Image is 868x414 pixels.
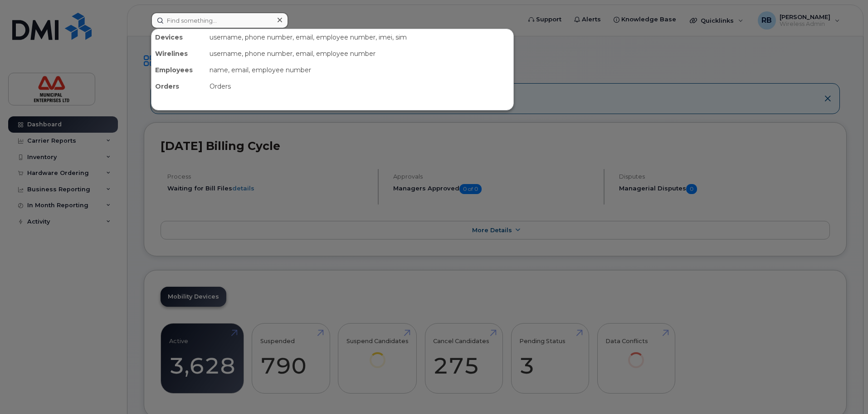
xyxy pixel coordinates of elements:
[206,62,513,78] div: name, email, employee number
[206,78,513,95] div: Orders
[206,29,513,45] div: username, phone number, email, employee number, imei, sim
[206,45,513,62] div: username, phone number, email, employee number
[151,78,206,95] div: Orders
[151,45,206,62] div: Wirelines
[151,62,206,78] div: Employees
[151,29,206,45] div: Devices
